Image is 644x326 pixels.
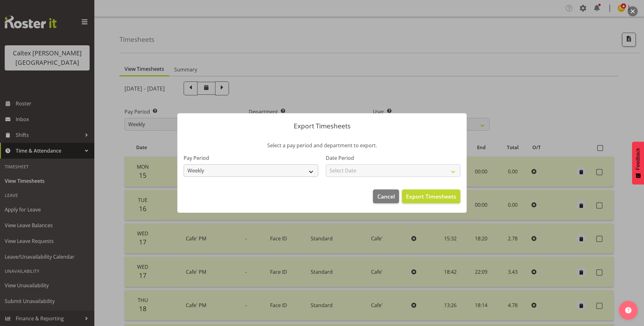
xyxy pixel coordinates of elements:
button: Export Timesheets [402,189,460,203]
p: Select a pay period and department to export. [184,142,460,149]
button: Cancel [373,189,399,203]
img: help-xxl-2.png [625,307,631,313]
span: Cancel [377,192,395,200]
p: Export Timesheets [184,123,460,129]
span: Export Timesheets [406,192,456,200]
label: Date Period [326,154,460,162]
button: Feedback - Show survey [632,142,644,184]
span: Feedback [635,148,641,170]
label: Pay Period [184,154,318,162]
